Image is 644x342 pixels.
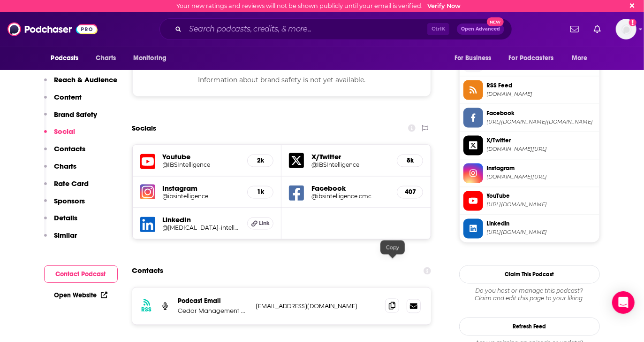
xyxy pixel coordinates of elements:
[463,163,596,183] a: Instagram[DOMAIN_NAME][URL]
[54,162,77,171] p: Charts
[256,303,378,311] p: [EMAIL_ADDRESS][DOMAIN_NAME]
[163,216,240,225] h5: LinkedIn
[509,52,554,65] span: For Podcasters
[54,213,78,222] p: Details
[44,213,78,231] button: Details
[612,291,635,314] div: Open Intercom Messenger
[44,144,86,162] button: Contacts
[463,108,596,128] a: Facebook[URL][DOMAIN_NAME][DOMAIN_NAME]
[487,174,596,181] span: instagram.com/ibsintelligence
[163,225,240,232] a: @[MEDICAL_DATA]-intelligence/
[51,52,79,65] span: Podcasts
[259,220,270,227] span: Link
[176,2,461,9] div: Your new ratings and reviews will not be shown publicly until your email is verified.
[54,291,107,299] a: Open Website
[54,179,89,188] p: Rate Card
[572,52,588,65] span: More
[567,21,583,37] a: Show notifications dropdown
[132,262,164,280] h2: Contacts
[311,162,389,169] a: @IBSIntelligence
[163,153,240,162] h5: Youtube
[96,52,116,65] span: Charts
[54,93,82,101] p: Content
[380,241,405,255] div: Copy
[311,184,389,193] h5: Facebook
[461,27,500,31] span: Open Advanced
[44,75,118,93] button: Reach & Audience
[427,2,461,9] a: Verify Now
[463,80,596,100] a: RSS Feed[DOMAIN_NAME]
[54,75,118,84] p: Reach & Audience
[255,157,265,165] h5: 2k
[90,49,122,67] a: Charts
[163,184,240,193] h5: Instagram
[463,136,596,155] a: X/Twitter[DOMAIN_NAME][URL]
[44,110,98,127] button: Brand Safety
[44,196,85,214] button: Sponsors
[503,49,568,67] button: open menu
[178,307,249,315] p: Cedar Management Consulting International
[405,188,415,196] h5: 407
[487,81,596,90] span: RSS Feed
[255,188,265,196] h5: 1k
[140,185,155,200] img: iconImage
[487,137,596,145] span: X/Twitter
[54,196,85,205] p: Sponsors
[448,49,503,67] button: open menu
[45,49,91,67] button: open menu
[44,127,76,144] button: Social
[132,119,157,137] h2: Socials
[487,146,596,153] span: twitter.com/IBSIntelligence
[405,157,415,165] h5: 8k
[459,288,600,303] div: Claim and edit this page to your liking.
[459,288,600,295] span: Do you host or manage this podcast?
[132,63,432,97] div: Information about brand safety is not yet available.
[616,19,636,39] img: User Profile
[616,19,636,39] span: Logged in as Citichaser
[427,23,449,35] span: Ctrl K
[311,153,389,162] h5: X/Twitter
[44,179,89,196] button: Rate Card
[54,127,76,136] p: Social
[629,19,636,26] svg: Email not verified
[159,18,512,40] div: Search podcasts, credits, & more...
[463,191,596,211] a: YouTube[URL][DOMAIN_NAME]
[487,164,596,173] span: Instagram
[178,297,249,305] p: Podcast Email
[459,265,600,284] button: Claim This Podcast
[185,22,427,37] input: Search podcasts, credits, & more...
[44,93,82,110] button: Content
[590,21,605,37] a: Show notifications dropdown
[247,218,273,230] a: Link
[487,17,504,26] span: New
[487,202,596,209] span: https://www.youtube.com/@IBSIntelligence
[8,20,98,38] img: Podchaser - Follow, Share and Rate Podcasts
[459,318,600,336] button: Refresh Feed
[487,109,596,117] span: Facebook
[457,23,504,35] button: Open AdvancedNew
[463,219,596,239] a: Linkedin[URL][DOMAIN_NAME]
[163,193,240,200] a: @ibsintelligence
[487,229,596,236] span: https://www.linkedin.com/company/ibs-intelligence/
[616,19,636,39] button: Show profile menu
[487,91,596,98] span: feeds.buzzsprout.com
[565,49,599,67] button: open menu
[54,144,86,153] p: Contacts
[44,162,77,179] button: Charts
[487,192,596,201] span: YouTube
[455,52,492,65] span: For Business
[44,231,77,248] button: Similar
[487,220,596,228] span: Linkedin
[127,49,179,67] button: open menu
[133,52,167,65] span: Monitoring
[54,231,77,240] p: Similar
[311,193,389,200] a: @ibsintelligence.cmc
[163,162,240,169] a: @IBSIntelligence
[487,118,596,125] span: https://www.facebook.com/ibsintelligence.cmc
